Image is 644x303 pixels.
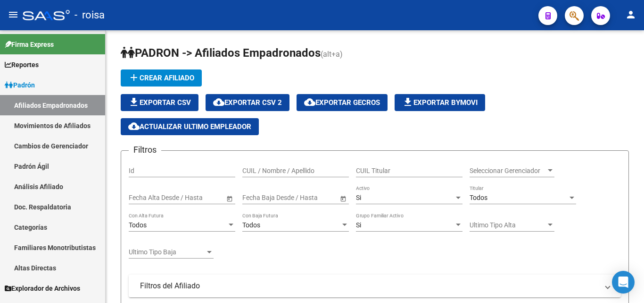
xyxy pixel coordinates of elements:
[242,221,260,229] span: Todos
[206,94,289,111] button: Exportar CSV 2
[129,143,161,156] h3: Filtros
[128,98,191,107] span: Exportar CSV
[8,9,19,20] mat-icon: menu
[5,60,39,70] span: Reportes
[128,72,140,83] mat-icon: add
[121,94,198,111] button: Exportar CSV
[304,98,380,107] span: Exportar GECROS
[121,69,202,87] button: Crear Afiliado
[128,96,140,108] mat-icon: file_download
[129,221,147,229] span: Todos
[5,80,35,90] span: Padrón
[356,221,361,229] span: Si
[242,194,272,202] input: Start date
[356,194,361,201] span: Si
[338,193,348,203] button: Open calendar
[121,46,321,60] span: PADRON -> Afiliados Empadronados
[395,94,485,111] button: Exportar Bymovi
[140,281,598,291] mat-panel-title: Filtros del Afiliado
[304,96,315,108] mat-icon: cloud_download
[224,193,234,203] button: Open calendar
[297,94,388,111] button: Exportar GECROS
[213,98,282,107] span: Exportar CSV 2
[321,50,343,59] span: (alt+a)
[128,74,194,82] span: Crear Afiliado
[5,283,80,294] span: Explorador de Archivos
[470,221,546,229] span: Ultimo Tipo Alta
[128,121,140,132] mat-icon: cloud_download
[121,118,259,135] button: Actualizar ultimo Empleador
[625,9,636,20] mat-icon: person
[5,39,54,50] span: Firma Express
[129,275,621,297] mat-expansion-panel-header: Filtros del Afiliado
[280,194,326,202] input: End date
[74,5,105,26] span: - roisa
[470,167,546,175] span: Seleccionar Gerenciador
[129,194,158,202] input: Start date
[402,96,413,108] mat-icon: file_download
[402,98,478,107] span: Exportar Bymovi
[166,194,212,202] input: End date
[213,96,224,108] mat-icon: cloud_download
[128,122,251,131] span: Actualizar ultimo Empleador
[129,248,205,256] span: Ultimo Tipo Baja
[470,194,487,201] span: Todos
[612,271,635,294] div: Open Intercom Messenger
